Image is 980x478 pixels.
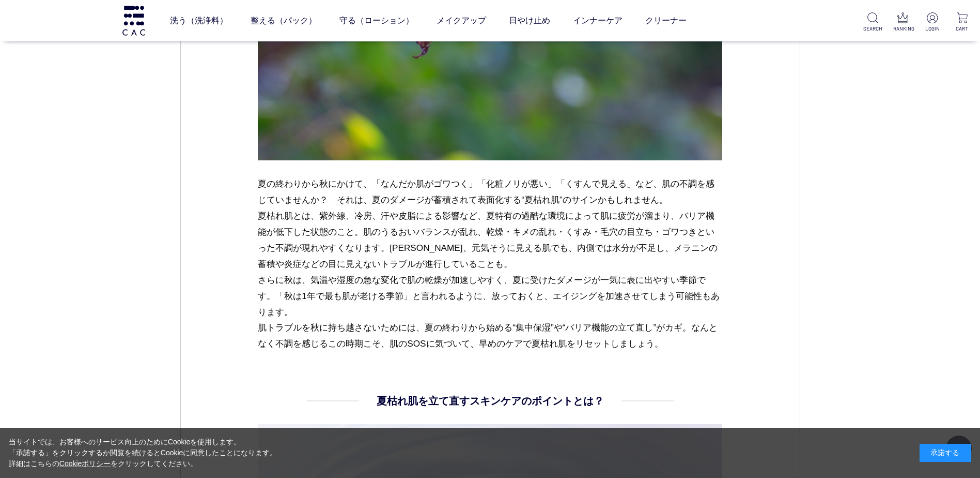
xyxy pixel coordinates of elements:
[251,6,317,35] a: 整える（パック）
[59,459,111,468] a: Cookieポリシー
[893,12,912,33] a: RANKING
[437,6,486,35] a: メイクアップ
[953,25,972,33] p: CART
[953,12,972,33] a: CART
[121,6,147,35] img: logo
[258,176,722,352] p: 夏の終わりから秋にかけて、「なんだか肌がゴワつく」「化粧ノリが悪い」「くすんで見える」など、肌の不調を感じていませんか？ それは、夏のダメージが蓄積されて表面化する“夏枯れ肌”のサインかもしれま...
[923,12,942,33] a: LOGIN
[509,6,550,35] a: 日やけ止め
[377,393,604,409] h4: 夏枯れ肌を立て直すスキンケアのポイントとは？
[9,437,277,469] div: 当サイトでは、お客様へのサービス向上のためにCookieを使用します。 「承諾する」をクリックするか閲覧を続けるとCookieに同意したことになります。 詳細はこちらの をクリックしてください。
[645,6,687,35] a: クリーナー
[863,12,882,33] a: SEARCH
[339,6,414,35] a: 守る（ローション）
[920,444,971,462] div: 承諾する
[923,25,942,33] p: LOGIN
[170,6,228,35] a: 洗う（洗浄料）
[893,25,912,33] p: RANKING
[863,25,882,33] p: SEARCH
[573,6,623,35] a: インナーケア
